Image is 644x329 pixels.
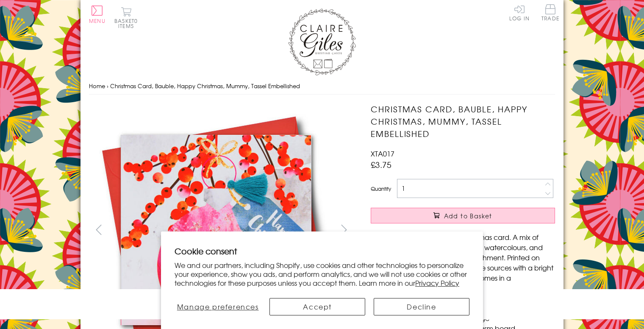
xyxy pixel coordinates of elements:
p: We and our partners, including Shopify, use cookies and other technologies to personalize your ex... [175,261,469,287]
button: next [335,220,354,239]
a: Log In [509,4,530,21]
button: Add to Basket [371,208,555,223]
h1: Christmas Card, Bauble, Happy Christmas, Mummy, Tassel Embellished [371,103,555,139]
span: › [107,82,108,90]
a: Privacy Policy [415,278,459,288]
button: Accept [269,298,365,315]
img: Claire Giles Greetings Cards [288,8,356,75]
a: Home [89,82,105,90]
button: prev [89,220,108,239]
span: 0 items [118,17,138,30]
button: Manage preferences [175,298,261,315]
a: Trade [541,4,559,22]
nav: breadcrumbs [89,78,555,95]
h2: Cookie consent [175,245,469,257]
span: XTA017 [371,148,394,159]
label: Quantity [371,185,391,192]
span: Add to Basket [444,212,492,220]
span: Manage preferences [177,301,259,312]
span: Menu [89,17,105,25]
button: Menu [89,6,105,23]
span: £3.75 [371,159,391,170]
span: Trade [541,4,559,21]
span: Christmas Card, Bauble, Happy Christmas, Mummy, Tassel Embellished [110,82,300,90]
button: Basket0 items [114,7,138,28]
button: Decline [374,298,469,315]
